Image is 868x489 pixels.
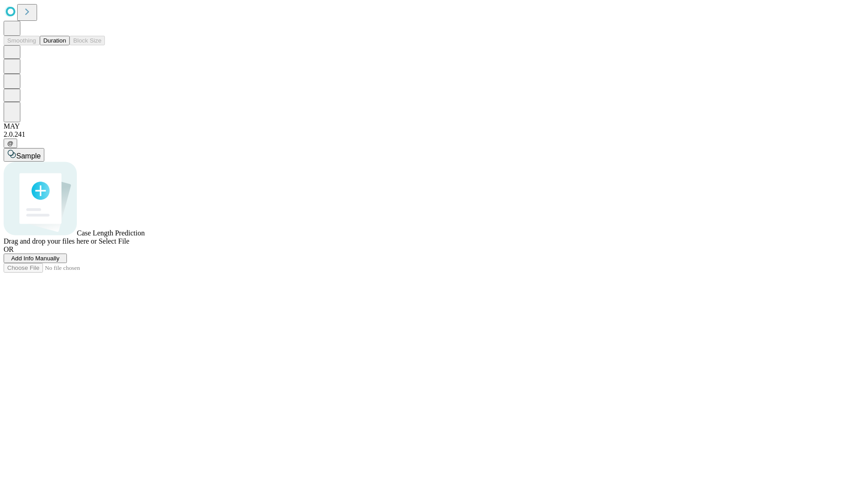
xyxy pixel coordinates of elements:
[4,130,864,139] div: 2.0.241
[77,229,145,237] span: Case Length Prediction
[4,139,17,148] button: @
[40,36,70,45] button: Duration
[11,255,60,262] span: Add Info Manually
[99,237,129,245] span: Select File
[4,148,44,162] button: Sample
[4,254,67,263] button: Add Info Manually
[4,245,14,253] span: OR
[4,237,97,245] span: Drag and drop your files here or
[16,152,41,160] span: Sample
[7,140,14,147] span: @
[4,36,40,45] button: Smoothing
[4,122,864,130] div: MAY
[70,36,105,45] button: Block Size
